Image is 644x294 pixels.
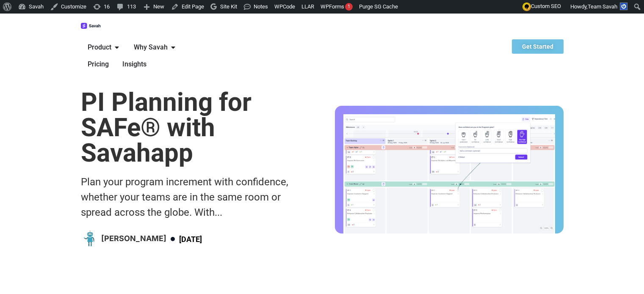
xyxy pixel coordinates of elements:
a: Get Started [512,39,564,54]
span: Get Started [522,44,553,49]
a: Pricing [88,59,109,69]
span: Team Savah [588,3,617,10]
h4: [PERSON_NAME] [101,234,166,243]
time: [DATE] [179,235,202,244]
span: Why Savah [134,42,168,52]
nav: Menu [81,39,199,73]
span: Site Kit [220,3,237,10]
span: Product [88,42,111,52]
a: Insights [122,59,146,69]
div: Menu Toggle [81,39,199,73]
div: Plan your program increment with confidence, whether your teams are in the same room or spread ac... [81,174,308,220]
img: Picture of Emerson Cole [81,230,98,247]
div: 1 [345,3,353,11]
a: PI Planning for SAFe® with Savahapp [81,87,252,168]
